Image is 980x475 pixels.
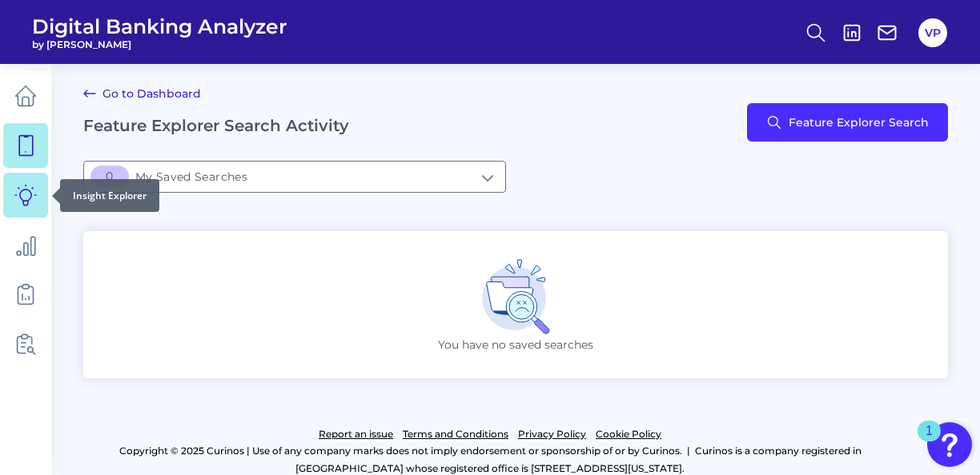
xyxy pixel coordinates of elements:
[83,231,948,378] div: You have no saved searches
[747,103,948,142] button: Feature Explorer Search
[295,445,862,474] p: Curinos is a company registered in [GEOGRAPHIC_DATA] whose registered office is [STREET_ADDRESS][...
[32,38,287,50] span: by [PERSON_NAME]
[927,422,972,467] button: Open Resource Center, 1 new notification
[83,84,201,103] a: Go to Dashboard
[60,179,159,212] div: Insight Explorer
[926,431,933,452] div: 1
[596,425,661,443] a: Cookie Policy
[518,425,586,443] a: Privacy Policy
[83,116,349,135] h2: Feature Explorer Search Activity
[119,445,682,457] p: Copyright © 2025 Curinos | Use of any company marks does not imply endorsement or sponsorship of ...
[32,14,287,38] span: Digital Banking Analyzer
[403,425,508,443] a: Terms and Conditions
[918,18,947,47] button: VP
[789,116,929,129] span: Feature Explorer Search
[319,425,393,443] a: Report an issue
